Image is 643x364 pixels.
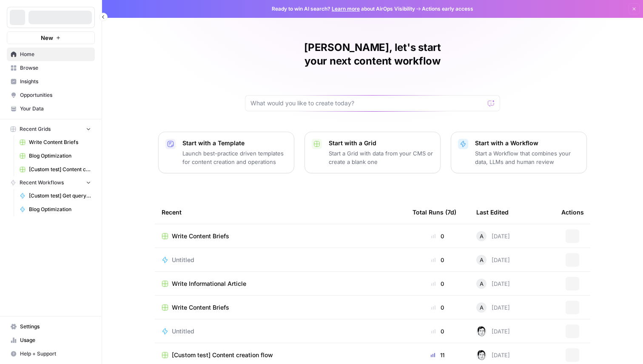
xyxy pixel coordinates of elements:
[29,206,91,213] span: Blog Optimization
[480,303,484,312] span: A
[245,41,500,68] h1: [PERSON_NAME], let's start your next content workflow
[16,189,95,203] a: [Custom test] Get query fanout from topic
[20,179,64,186] span: Recent Workflows
[7,48,95,61] a: Home
[413,303,463,312] div: 0
[16,203,95,216] a: Blog Optimization
[41,34,53,42] span: New
[20,105,91,113] span: Your Data
[413,327,463,336] div: 0
[329,139,433,147] p: Start with a Grid
[20,91,91,99] span: Opportunities
[561,200,584,224] div: Actions
[413,351,463,359] div: 11
[172,279,246,288] span: Write Informational Article
[7,102,95,116] a: Your Data
[182,149,287,166] p: Launch best-practice driven templates for content creation and operations
[475,149,580,166] p: Start a Workflow that combines your data, LLMs and human review
[162,200,399,224] div: Recent
[29,152,91,160] span: Blog Optimization
[20,51,91,58] span: Home
[476,279,510,289] div: [DATE]
[7,123,95,135] button: Recent Grids
[7,61,95,75] a: Browse
[7,320,95,333] a: Settings
[476,200,509,224] div: Last Edited
[7,75,95,88] a: Insights
[29,138,91,146] span: Write Content Briefs
[162,351,399,359] a: [Custom test] Content creation flow
[172,232,229,240] span: Write Content Briefs
[413,200,456,224] div: Total Runs (7d)
[475,139,580,147] p: Start with a Workflow
[29,192,91,200] span: [Custom test] Get query fanout from topic
[480,232,484,240] span: A
[7,31,95,44] button: New
[7,88,95,102] a: Opportunities
[451,132,587,173] button: Start with a WorkflowStart a Workflow that combines your data, LLMs and human review
[172,327,194,336] span: Untitled
[272,5,415,13] span: Ready to win AI search? about AirOps Visibility
[250,99,484,107] input: What would you like to create today?
[7,347,95,361] button: Help + Support
[476,350,487,360] img: ygx76vswflo5630il17c0dd006mi
[172,256,194,264] span: Untitled
[172,303,229,312] span: Write Content Briefs
[16,163,95,176] a: [Custom test] Content creation flow
[20,64,91,72] span: Browse
[20,323,91,330] span: Settings
[16,149,95,163] a: Blog Optimization
[7,176,95,189] button: Recent Workflows
[20,336,91,344] span: Usage
[162,303,399,312] a: Write Content Briefs
[480,279,484,288] span: A
[162,279,399,288] a: Write Informational Article
[422,5,473,13] span: Actions early access
[480,256,484,264] span: A
[476,255,510,265] div: [DATE]
[162,232,399,240] a: Write Content Briefs
[413,232,463,240] div: 0
[476,326,487,336] img: ygx76vswflo5630il17c0dd006mi
[172,351,273,359] span: [Custom test] Content creation flow
[29,166,91,173] span: [Custom test] Content creation flow
[20,350,91,358] span: Help + Support
[332,6,360,12] a: Learn more
[158,132,294,173] button: Start with a TemplateLaunch best-practice driven templates for content creation and operations
[20,78,91,85] span: Insights
[162,327,399,336] a: Untitled
[20,125,51,133] span: Recent Grids
[16,135,95,149] a: Write Content Briefs
[476,302,510,313] div: [DATE]
[476,350,510,360] div: [DATE]
[182,139,287,147] p: Start with a Template
[329,149,433,166] p: Start a Grid with data from your CMS or create a blank one
[476,231,510,241] div: [DATE]
[162,256,399,264] a: Untitled
[413,256,463,264] div: 0
[413,279,463,288] div: 0
[7,333,95,347] a: Usage
[476,326,510,336] div: [DATE]
[304,132,441,173] button: Start with a GridStart a Grid with data from your CMS or create a blank one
